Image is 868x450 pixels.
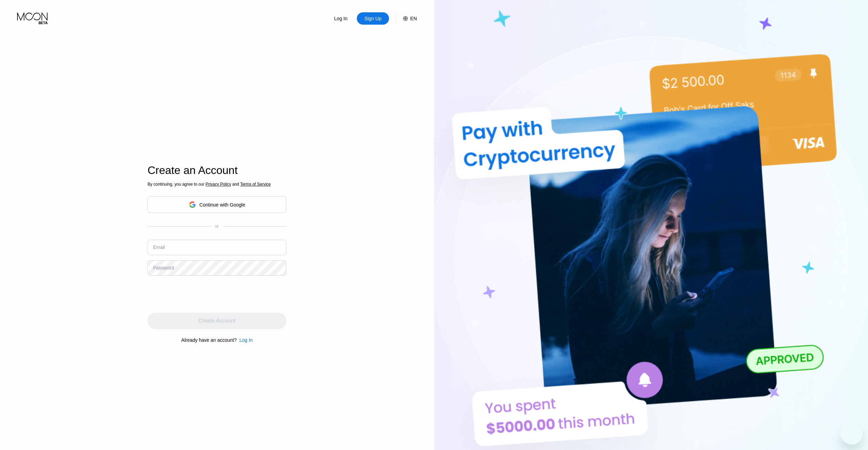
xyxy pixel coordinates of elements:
div: Log In [325,12,357,25]
span: Terms of Service [240,182,271,187]
iframe: Кнопка запуска окна обмена сообщениями [841,423,863,445]
div: Email [153,245,165,250]
div: Log In [237,337,253,343]
div: Sign Up [357,12,389,25]
div: Sign Up [364,15,382,22]
iframe: reCAPTCHA [147,281,251,308]
div: Password [153,265,174,271]
div: or [215,224,219,229]
div: EN [410,16,417,21]
div: EN [396,12,417,25]
div: By continuing, you agree to our [147,182,286,187]
div: Continue with Google [199,202,245,208]
span: and [231,182,240,187]
div: Log In [239,337,253,343]
div: Log In [334,15,348,22]
div: Continue with Google [147,196,286,213]
div: Create an Account [147,164,286,177]
span: Privacy Policy [206,182,231,187]
div: Already have an account? [181,337,237,343]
